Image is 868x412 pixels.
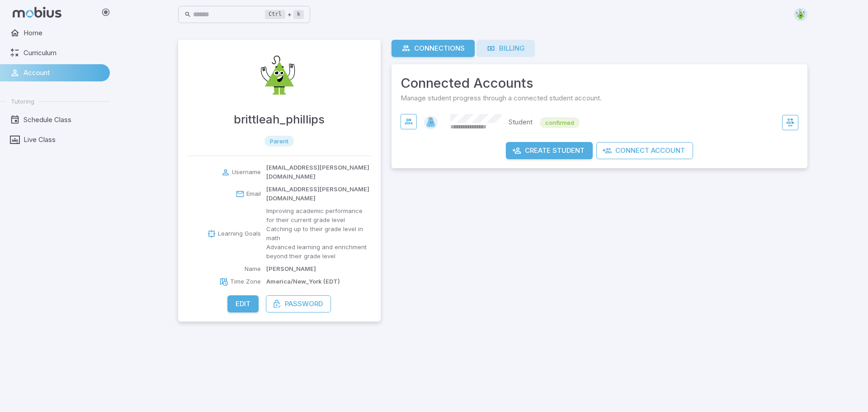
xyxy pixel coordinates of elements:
[246,189,261,199] p: Email
[218,229,261,238] p: Learning Goals
[230,277,261,286] p: Time Zone
[265,9,304,20] div: +
[401,43,465,53] div: Connections
[293,10,304,19] kbd: k
[401,73,798,93] span: Connected Accounts
[401,93,798,103] span: Manage student progress through a connected student account.
[232,168,261,177] p: Username
[424,116,438,129] img: trapezoid.svg
[266,243,372,261] p: Advanced learning and enrichment beyond their grade level
[266,207,372,225] p: Improving academic performance for their current grade level
[24,135,104,145] span: Live Class
[227,295,259,313] button: Edit
[266,225,372,243] p: Catching up to their grade level in math
[794,8,807,21] img: triangle.svg
[506,142,593,159] button: Create Student
[234,110,325,128] h4: brittleah_phillips
[266,265,316,274] p: [PERSON_NAME]
[24,68,104,78] span: Account
[266,295,331,313] button: Password
[24,28,104,38] span: Home
[11,97,34,105] span: Tutoring
[264,137,294,146] span: parent
[266,277,340,286] p: America/New_York (EDT)
[596,142,693,159] button: Connect Account
[245,265,261,274] p: Name
[782,115,798,130] button: Switch to coolguychristian
[252,49,307,103] img: Brittney Phillips
[24,48,104,58] span: Curriculum
[266,185,372,203] p: [EMAIL_ADDRESS][PERSON_NAME][DOMAIN_NAME]
[540,118,580,127] span: confirmed
[24,115,104,125] span: Schedule Class
[265,10,285,19] kbd: Ctrl
[509,117,533,128] p: Student
[486,43,525,53] div: Billing
[401,114,417,129] button: View Connection
[266,163,372,181] p: [EMAIL_ADDRESS][PERSON_NAME][DOMAIN_NAME]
